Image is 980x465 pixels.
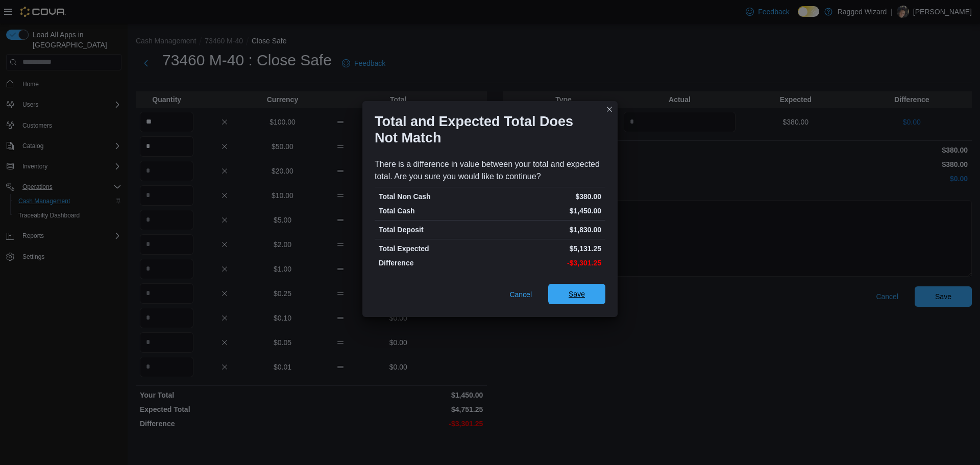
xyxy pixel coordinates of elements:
[379,258,488,268] p: Difference
[492,191,601,202] p: $380.00
[548,284,605,304] button: Save
[509,289,532,300] span: Cancel
[492,225,601,235] p: $1,830.00
[379,243,488,254] p: Total Expected
[492,206,601,216] p: $1,450.00
[492,243,601,254] p: $5,131.25
[379,206,488,216] p: Total Cash
[505,284,536,305] button: Cancel
[569,289,585,299] span: Save
[492,258,601,268] p: -$3,301.25
[379,191,488,202] p: Total Non Cash
[379,225,488,235] p: Total Deposit
[375,158,605,183] div: There is a difference in value between your total and expected total. Are you sure you would like...
[375,113,597,146] h1: Total and Expected Total Does Not Match
[603,103,616,115] button: Closes this modal window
